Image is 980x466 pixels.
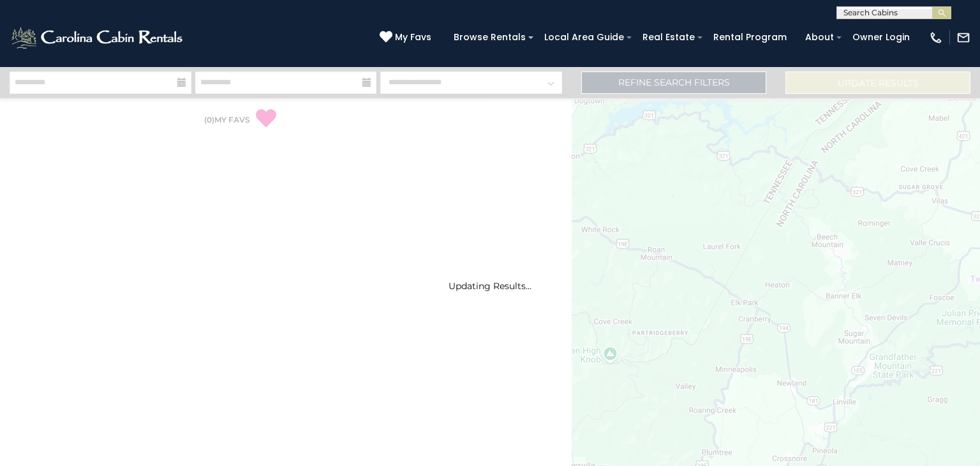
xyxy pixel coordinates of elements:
[380,31,434,45] a: My Favs
[636,27,701,47] a: Real Estate
[395,31,431,44] span: My Favs
[799,27,840,47] a: About
[447,27,532,47] a: Browse Rentals
[10,25,186,50] img: White-1-2.png
[846,27,916,47] a: Owner Login
[538,27,630,47] a: Local Area Guide
[929,31,943,45] img: phone-regular-white.png
[707,27,793,47] a: Rental Program
[956,31,970,45] img: mail-regular-white.png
